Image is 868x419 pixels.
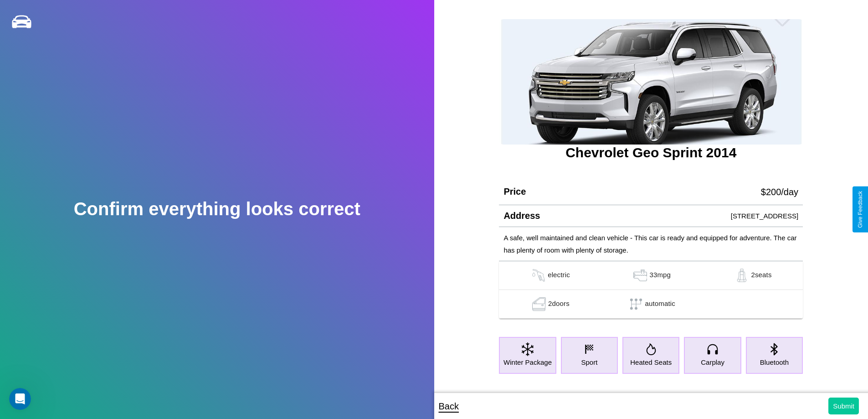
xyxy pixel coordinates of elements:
p: 2 seats [751,269,771,282]
h4: Address [503,211,540,221]
p: electric [548,269,570,282]
img: gas [631,269,649,282]
button: Submit [828,398,859,414]
p: Heated Seats [630,356,672,368]
h2: Confirm everything looks correct [74,199,360,219]
div: Give Feedback [857,191,863,228]
p: A safe, well maintained and clean vehicle - This car is ready and equipped for adventure. The car... [503,232,798,256]
p: [STREET_ADDRESS] [731,210,798,222]
p: 33 mpg [649,269,671,282]
iframe: Intercom live chat [9,388,31,410]
p: $ 200 /day [761,184,798,200]
p: automatic [645,297,675,311]
img: gas [529,269,548,282]
p: Carplay [701,356,724,368]
table: simple table [499,261,803,319]
img: gas [530,297,548,311]
p: Sport [581,356,597,368]
img: gas [733,269,751,282]
p: 2 doors [548,297,570,311]
p: Bluetooth [760,356,789,368]
h3: Chevrolet Geo Sprint 2014 [499,145,803,160]
p: Winter Package [503,356,552,368]
h4: Price [503,186,526,197]
p: Back [439,398,459,414]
